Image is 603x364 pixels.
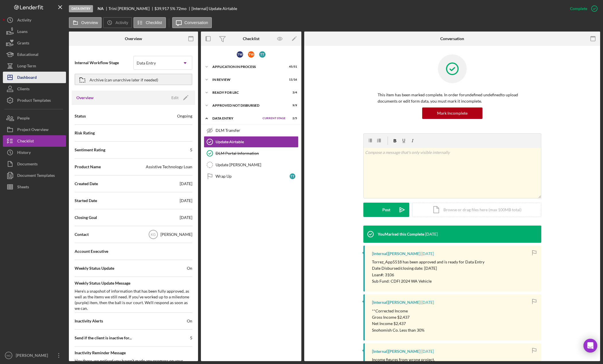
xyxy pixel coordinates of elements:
[216,128,298,133] div: DLM Transfer
[75,215,97,220] span: Closing Goal
[76,95,94,101] h3: Overview
[75,60,133,66] span: Internal Workflow Stage
[425,232,438,236] time: 2025-10-02 16:49
[204,136,298,148] a: Update Airtable
[168,93,191,102] button: Edit
[363,203,409,217] button: Post
[583,339,597,353] div: Open Intercom Messenger
[570,3,587,14] div: Complete
[440,36,464,41] div: Conversation
[372,278,484,284] p: Sub Fund: CDFI 2024 WA Vehicle
[17,95,51,107] div: Product Templates
[17,170,55,183] div: Document Templates
[17,158,38,171] div: Documents
[17,181,29,194] div: Sheets
[146,164,192,170] div: Assistive Technology Loan
[372,314,424,320] p: Gross Income $2,437
[17,83,30,96] div: Clients
[3,26,66,37] a: Loans
[180,198,192,203] div: [DATE]
[287,104,297,107] div: 9 / 9
[3,14,66,26] button: Activity
[437,107,468,119] div: Mark Incomplete
[75,147,105,153] span: Sentiment Rating
[372,349,420,354] div: [Internal] [PERSON_NAME]
[3,95,66,106] button: Product Templates
[75,113,86,119] span: Status
[378,232,424,236] div: You Marked this Complete
[75,198,97,203] span: Started Date
[216,140,298,144] div: Update Airtable
[287,91,297,94] div: 3 / 4
[212,104,283,107] div: Approved Not Disbursed
[185,20,208,25] label: Conversation
[372,300,420,305] div: [Internal] [PERSON_NAME]
[372,251,420,256] div: [Internal] [PERSON_NAME]
[372,357,435,363] p: Income figures from wrong project.
[17,124,49,137] div: Project Overview
[176,6,187,11] div: 72 mo
[170,6,175,11] div: 5 %
[103,17,132,28] button: Activity
[17,49,38,62] div: Educational
[14,350,52,363] div: [PERSON_NAME]
[75,248,108,254] span: Account Executive
[17,135,34,148] div: Checklist
[81,20,98,25] label: Overview
[372,272,484,278] p: Loan#: 3106
[290,173,295,179] div: T T
[133,17,166,28] button: Checklist
[75,280,192,286] span: Weekly Status Update Message
[372,327,424,333] p: Snohomish Co. Less than 30%
[378,92,527,105] p: This item has been marked complete. In order for undefined undefined to upload documents or edit ...
[216,163,298,167] div: Update [PERSON_NAME]
[3,49,66,60] a: Educational
[177,113,192,119] div: Ongoing
[263,117,286,120] span: Current Stage
[17,112,30,125] div: People
[243,36,259,41] div: Checklist
[75,288,192,311] div: Here's a snapshot of information that has been fully approved, as well as the items we still need...
[3,170,66,181] button: Document Templates
[372,265,484,271] p: Date Disbursed/closing date: [DATE]
[212,117,260,120] div: Data Entry
[17,147,31,160] div: History
[171,93,179,102] div: Edit
[372,320,424,327] p: Net Income $2,437
[422,107,482,119] button: Mark Incomplete
[3,158,66,170] button: Documents
[17,72,37,85] div: Dashboard
[98,6,104,11] b: NA
[3,60,66,72] a: Long-Term
[216,151,298,156] div: DLM Portal Information
[3,147,66,158] button: History
[216,174,290,179] div: Wrap Up
[237,51,243,58] div: T W
[3,83,66,95] button: Clients
[75,335,132,341] span: Send if the client is inactive for...
[3,72,66,83] button: Dashboard
[3,112,66,124] a: People
[190,147,192,153] div: 5
[75,232,89,237] span: Contact
[187,318,192,324] span: On
[17,60,36,73] div: Long-Term
[69,5,93,12] div: Data Entry
[259,51,265,58] div: T T
[69,17,102,28] button: Overview
[115,20,128,25] label: Activity
[421,349,434,354] time: 2025-09-22 15:30
[75,130,95,136] span: Risk Rating
[204,171,298,182] a: Wrap UpTT
[212,91,283,94] div: Ready for LRC
[204,159,298,171] a: Update [PERSON_NAME]
[151,233,156,237] text: KG
[564,3,600,14] button: Complete
[75,318,103,324] span: Inactivity Alerts
[187,265,192,271] span: On
[3,135,66,147] a: Checklist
